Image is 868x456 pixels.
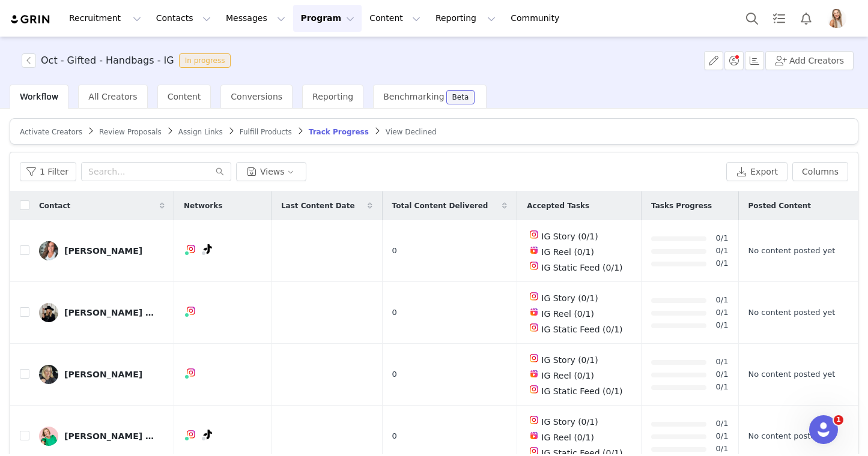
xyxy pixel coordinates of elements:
a: Community [503,5,572,32]
span: All Creators [88,92,137,101]
span: Last Content Date [281,200,355,211]
button: Program [293,5,362,32]
span: 0 [392,307,397,319]
img: grin logo [10,14,52,25]
img: instagram.svg [529,323,539,332]
button: Add Creators [765,51,854,70]
img: instagram.svg [186,430,196,439]
img: 018da441-7640-4fa7-a5c4-9350a7f5b1e0--s.jpg [39,303,58,322]
span: IG Story (0/1) [541,293,598,303]
span: IG Reel (0/1) [541,309,594,319]
a: [PERSON_NAME] [39,365,165,384]
span: 0 [392,245,397,257]
span: IG Static Feed (0/1) [541,325,622,334]
button: Columns [792,162,848,181]
img: instagram-reels.svg [529,307,539,317]
span: [object Object] [22,53,235,68]
span: Networks [184,200,222,211]
button: Content [362,5,428,32]
button: Messages [219,5,293,32]
a: 0/1 [716,307,729,319]
span: Contact [39,200,70,211]
img: instagram.svg [529,230,539,239]
span: IG Story (0/1) [541,355,598,365]
a: [PERSON_NAME] | Midlife Glow Up [39,427,165,446]
iframe: Intercom live chat [809,415,838,444]
span: IG Static Feed (0/1) [541,263,622,272]
button: Views [236,162,306,181]
span: IG Story (0/1) [541,417,598,427]
img: instagram.svg [529,385,539,394]
button: Recruitment [62,5,148,32]
span: 0 [392,368,397,380]
div: Beta [452,94,469,101]
span: Reporting [312,92,353,101]
span: IG Reel (0/1) [541,433,594,442]
span: Total Content Delivered [392,200,488,211]
a: Tasks [766,5,792,32]
span: Content [168,92,201,101]
span: IG Reel (0/1) [541,247,594,257]
span: 0 [392,430,397,442]
input: Search... [81,162,231,181]
img: 1540f9fb-ae9c-48b4-a746-6a08e08bd2f0.jpg [39,365,58,384]
a: [PERSON_NAME] | [GEOGRAPHIC_DATA], [US_STATE] | ExploringAmanda [39,303,165,322]
span: Track Progress [309,128,369,136]
a: 0/1 [716,430,729,443]
img: instagram.svg [529,446,539,456]
img: instagram.svg [529,292,539,301]
a: 0/1 [716,232,729,245]
span: Accepted Tasks [527,200,589,211]
img: instagram-reels.svg [529,369,539,379]
div: [PERSON_NAME] [64,246,142,256]
a: 0/1 [716,319,729,332]
a: 0/1 [716,368,729,381]
img: instagram.svg [529,261,539,271]
span: View Declined [386,128,437,136]
span: In progress [179,53,231,68]
a: 0/1 [716,257,729,270]
a: 0/1 [716,356,729,368]
button: Search [739,5,765,32]
span: Posted Content [748,200,812,211]
div: [PERSON_NAME] | Midlife Glow Up [64,431,154,441]
span: IG Static Feed (0/1) [541,386,622,396]
img: instagram-reels.svg [529,431,539,440]
button: Profile [820,9,858,28]
span: 1 [834,415,843,425]
span: IG Story (0/1) [541,232,598,241]
img: instagram.svg [186,306,196,316]
span: Conversions [231,92,282,101]
img: d5e4ab3c-a813-4f13-80d9-7b8989c6e3a4.jpg [39,241,58,260]
span: Review Proposals [99,128,162,136]
img: instagram.svg [186,244,196,254]
span: IG Reel (0/1) [541,371,594,380]
span: Activate Creators [20,128,82,136]
img: 3498bbea-8575-4ec0-873d-f3a796d64007.jpg [39,427,58,446]
a: 0/1 [716,294,729,307]
a: 0/1 [716,418,729,430]
img: instagram-reels.svg [529,245,539,255]
i: icon: search [216,167,224,176]
img: instagram.svg [529,415,539,425]
span: Benchmarking [383,92,444,101]
button: Notifications [793,5,819,32]
span: Fulfill Products [240,128,292,136]
span: Workflow [20,92,58,101]
span: Assign Links [178,128,223,136]
img: instagram.svg [186,368,196,377]
a: 0/1 [716,381,729,394]
a: 0/1 [716,245,729,257]
div: [PERSON_NAME] | [GEOGRAPHIC_DATA], [US_STATE] | ExploringAmanda [64,308,154,317]
button: Contacts [149,5,218,32]
button: Export [726,162,788,181]
span: Tasks Progress [651,200,712,211]
button: Reporting [428,5,503,32]
div: [PERSON_NAME] [64,370,142,379]
h3: Oct - Gifted - Handbags - IG [41,53,174,68]
a: 0/1 [716,443,729,455]
a: [PERSON_NAME] [39,241,165,260]
button: 1 Filter [20,162,76,181]
img: instagram.svg [529,353,539,363]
